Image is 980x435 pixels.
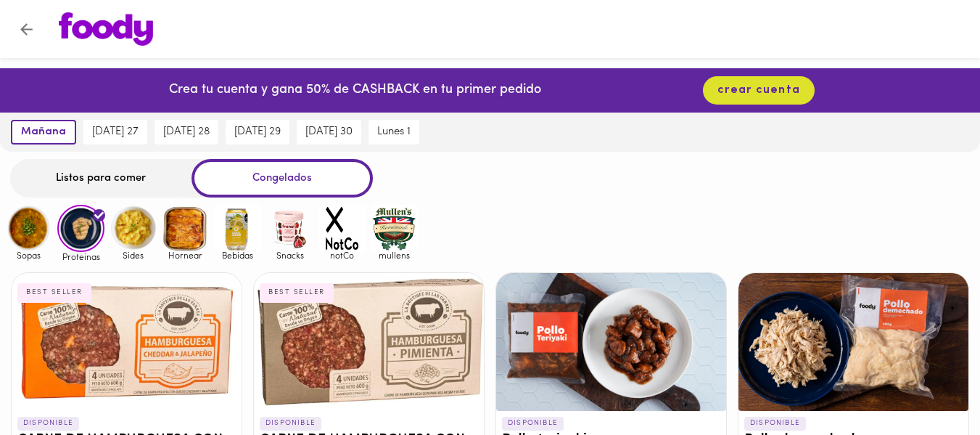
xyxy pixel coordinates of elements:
button: [DATE] 28 [155,120,218,145]
button: [DATE] 30 [297,120,361,145]
button: mañana [11,120,76,145]
button: lunes 1 [368,120,419,145]
span: [DATE] 28 [163,126,210,139]
span: Snacks [266,251,313,260]
span: [DATE] 29 [234,126,281,139]
span: Bebidas [214,251,261,260]
img: Snacks [266,205,313,252]
div: CARNE DE HAMBURGUESA CON PIMIENTA NEGRA Y VERDE [254,273,484,411]
button: [DATE] 27 [83,120,147,145]
p: DISPONIBLE [502,417,564,430]
span: crear cuenta [717,84,800,97]
button: [DATE] 29 [226,120,289,145]
button: Volver [9,12,44,47]
span: Sides [110,251,157,260]
p: DISPONIBLE [744,417,806,430]
span: [DATE] 27 [92,126,139,139]
div: Pollo desmechado [738,273,968,411]
img: Sides [110,205,157,252]
div: Pollo teriyaki [496,273,726,411]
img: Proteinas [57,205,104,252]
span: Sopas [5,251,52,260]
p: DISPONIBLE [17,417,79,430]
span: [DATE] 30 [305,126,353,139]
span: Hornear [162,251,209,260]
button: crear cuenta [703,76,815,105]
img: Sopas [5,205,52,252]
div: BEST SELLER [17,283,91,302]
img: mullens [371,205,418,252]
span: mullens [371,251,418,260]
img: Bebidas [214,205,261,252]
div: CARNE DE HAMBURGUESA CON QUESO CHEDDAR Y JALAPEÑOS [12,273,242,411]
iframe: Messagebird Livechat Widget [896,351,965,420]
span: lunes 1 [377,126,411,139]
span: Proteinas [57,252,104,261]
div: BEST SELLER [260,283,334,302]
img: notCo [318,205,366,252]
p: Crea tu cuenta y gana 50% de CASHBACK en tu primer pedido [169,81,541,100]
img: Hornear [162,205,209,252]
span: mañana [21,126,66,139]
p: DISPONIBLE [260,417,321,430]
img: logo.png [59,12,153,46]
div: Listos para comer [10,159,192,198]
span: notCo [318,251,366,260]
div: Congelados [192,159,373,198]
